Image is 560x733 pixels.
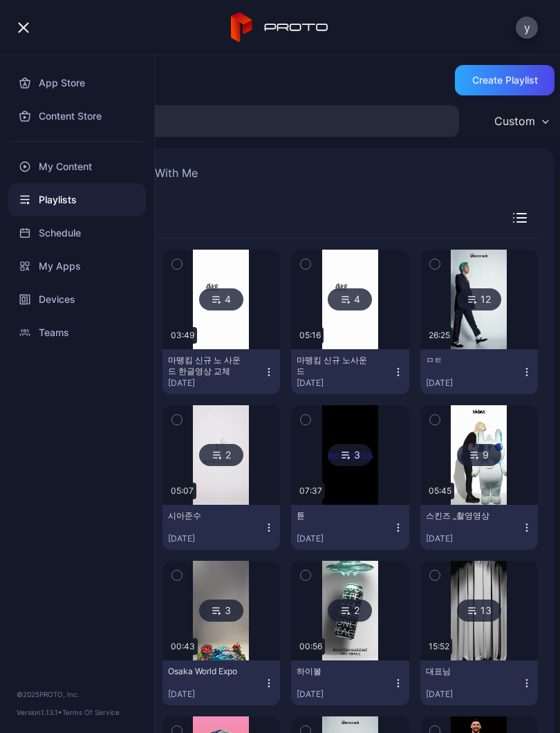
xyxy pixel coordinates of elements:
[297,327,324,344] div: 05:16
[297,689,393,700] div: [DATE]
[199,288,243,310] div: 4
[8,66,146,100] a: App Store
[426,327,453,344] div: 26:25
[162,660,281,705] button: Osaka World Expo[DATE]
[420,349,539,394] button: ㅁㅌ[DATE]
[426,666,502,677] div: 대표님
[162,349,281,394] button: 마뗑킴 신규 노 사운드 한글영상 교체[DATE]
[328,444,372,466] div: 3
[291,349,409,394] button: 마뗑킴 신규 노사운드[DATE]
[328,600,372,622] div: 2
[8,316,146,349] a: Teams
[112,165,200,187] button: Shared With Me
[8,216,146,250] a: Schedule
[8,283,146,316] a: Devices
[457,600,501,622] div: 13
[426,483,454,499] div: 05:45
[494,114,535,128] div: Custom
[426,355,502,366] div: ㅁㅌ
[62,708,120,716] a: Terms Of Service
[17,689,138,700] div: © 2025 PROTO, Inc.
[457,288,501,310] div: 12
[297,666,373,677] div: 하이볼
[8,100,146,133] a: Content Store
[297,355,373,377] div: 마뗑킴 신규 노사운드
[426,533,522,544] div: [DATE]
[420,660,539,705] button: 대표님[DATE]
[168,666,244,677] div: Osaka World Expo
[168,689,264,700] div: [DATE]
[297,510,373,521] div: 튠
[168,355,244,377] div: 마뗑킴 신규 노 사운드 한글영상 교체
[426,638,452,655] div: 15:52
[457,444,501,466] div: 9
[472,75,538,86] div: Create Playlist
[17,708,62,716] span: Version 1.13.1 •
[8,183,146,216] a: Playlists
[168,327,197,344] div: 03:49
[168,533,264,544] div: [DATE]
[168,510,244,521] div: 시아준수
[297,378,393,389] div: [DATE]
[199,600,243,622] div: 3
[297,483,325,499] div: 07:37
[291,660,409,705] button: 하이볼[DATE]
[487,105,554,137] button: Custom
[8,150,146,183] a: My Content
[291,505,409,550] button: 튠[DATE]
[328,288,372,310] div: 4
[168,378,264,389] div: [DATE]
[426,689,522,700] div: [DATE]
[162,505,281,550] button: 시아준수[DATE]
[199,444,243,466] div: 2
[516,17,538,39] button: y
[8,250,146,283] a: My Apps
[168,638,198,655] div: 00:43
[426,510,502,521] div: 스킨즈 _촬영영상
[426,378,522,389] div: [DATE]
[455,65,554,95] button: Create Playlist
[297,533,393,544] div: [DATE]
[168,483,196,499] div: 05:07
[297,638,325,655] div: 00:56
[420,505,539,550] button: 스킨즈 _촬영영상[DATE]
